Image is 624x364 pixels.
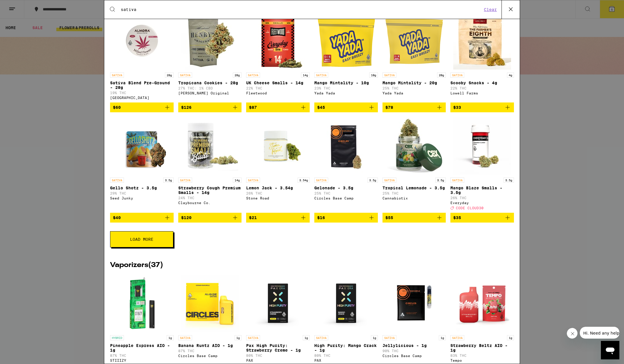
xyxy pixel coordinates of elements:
div: Fleetwood [246,91,310,95]
span: $16 [317,215,325,220]
img: Yada Yada - Mango Mintality - 20g [385,12,443,70]
img: Cannabiotix - Tropical Lemonade - 3.5g [385,117,443,175]
p: 1g [507,335,514,340]
p: Jellylicious - 1g [382,343,446,348]
p: HYBRID [110,335,124,340]
a: Open page for Strawberry Cough Premium Smalls - 14g from Claybourne Co. [178,117,242,213]
p: Lemon Jack - 3.54g [246,186,310,190]
button: Load More [110,231,173,247]
p: Sativa Blend Pre-Ground - 28g [110,81,174,90]
div: Circles Base Camp [178,354,242,358]
p: SATIVA [314,335,328,340]
p: 24% THC [178,196,242,200]
a: Open page for Scooby Snacks - 4g from Lowell Farms [450,12,514,102]
span: $87 [249,105,257,110]
button: Add to bag [110,102,174,112]
div: [GEOGRAPHIC_DATA] [110,96,174,100]
p: 23% THC [314,86,378,90]
p: SATIVA [314,178,328,183]
div: PAX [246,359,310,362]
div: Everyday [450,201,514,205]
p: 28g [233,72,242,78]
button: Add to bag [246,213,310,223]
img: PAX - Pax High Purity: Strawberry Creme - 1g [249,275,307,332]
p: Pax High Purity: Strawberry Creme - 1g [246,343,310,352]
p: SATIVA [382,178,396,183]
p: SATIVA [450,72,464,78]
img: Seed Junky - Gello Shotz - 3.5g [113,117,171,175]
p: 80% THC [314,354,378,357]
p: 26% THC [246,191,310,195]
p: 90% THC [382,349,446,353]
button: Add to bag [246,102,310,112]
span: CODE CLOUD30 [456,206,484,210]
span: $33 [453,105,461,110]
span: Load More [130,237,153,241]
div: Yada Yada [382,91,446,95]
a: Open page for Mango Blaze Smalls - 3.5g from Everyday [450,117,514,213]
p: SATIVA [246,178,260,183]
a: Open page for Gelonade - 3.5g from Circles Base Camp [314,117,378,213]
p: SATIVA [382,335,396,340]
a: Open page for Tropicana Cookies - 28g from Henry's Original [178,12,242,102]
span: $35 [453,215,461,220]
div: Circles Base Camp [314,196,378,200]
p: 1g [303,335,310,340]
img: Yada Yada - Mango Mintality - 10g [317,12,375,70]
div: Cannabiotix [382,196,446,200]
img: Lowell Farms - Scooby Snacks - 4g [453,12,511,70]
div: Stone Road [246,196,310,200]
p: 3.5g [504,178,514,183]
div: Claybourne Co. [178,201,242,205]
a: Open page for Lemon Jack - 3.54g from Stone Road [246,117,310,213]
iframe: Message from company [580,327,619,339]
p: SATIVA [450,178,464,183]
p: SATIVA [246,335,260,340]
a: Open page for Sativa Blend Pre-Ground - 28g from Almora Farm [110,12,174,102]
img: Circles Base Camp - Jellylicious - 1g [385,275,443,332]
p: Gello Shotz - 3.5g [110,186,174,190]
a: Open page for Tropical Lemonade - 3.5g from Cannabiotix [382,117,446,213]
a: Open page for Gello Shotz - 3.5g from Seed Junky [110,117,174,213]
span: $60 [113,105,121,110]
a: Open page for Mango Mintality - 10g from Yada Yada [314,12,378,102]
button: Add to bag [178,102,242,112]
p: Scooby Snacks - 4g [450,81,514,85]
p: Strawberry Beltz AIO - 1g [450,343,514,352]
p: Gelonade - 3.5g [314,186,378,190]
img: STIIIZY - Pineapple Express AIO - 1g [113,275,171,332]
p: Tropical Lemonade - 3.5g [382,186,446,190]
p: Pineapple Express AIO - 1g [110,343,174,352]
p: 1g [371,335,378,340]
button: Add to bag [450,213,514,223]
img: Henry's Original - Tropicana Cookies - 28g [181,12,239,70]
p: 1g [167,335,174,340]
p: 1g [439,335,446,340]
a: Open page for UK Cheese Smalls - 14g from Fleetwood [246,12,310,102]
div: Lowell Farms [450,91,514,95]
p: 22% THC [246,86,310,90]
p: 28g [165,72,174,78]
iframe: Close message [567,328,578,339]
p: SATIVA [178,335,192,340]
img: Tempo - Strawberry Beltz AIO - 1g [453,275,511,332]
p: Mango Mintality - 10g [314,81,378,85]
span: Hi. Need any help? [3,4,42,9]
p: 3.5g [435,178,446,183]
button: Add to bag [178,213,242,223]
img: Everyday - Mango Blaze Smalls - 3.5g [453,117,511,175]
p: SATIVA [246,72,260,78]
span: $120 [181,215,192,220]
p: 25% THC [382,86,446,90]
p: 25% THC [382,191,446,195]
span: $78 [385,105,393,110]
p: SATIVA [110,72,124,78]
p: 80% THC [246,354,310,357]
p: 20g [437,72,446,78]
p: UK Cheese Smalls - 14g [246,81,310,85]
button: Add to bag [382,102,446,112]
button: Add to bag [450,102,514,112]
span: $21 [249,215,257,220]
p: 1g [235,335,242,340]
p: High Purity: Mango Crack - 1g [314,343,378,352]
